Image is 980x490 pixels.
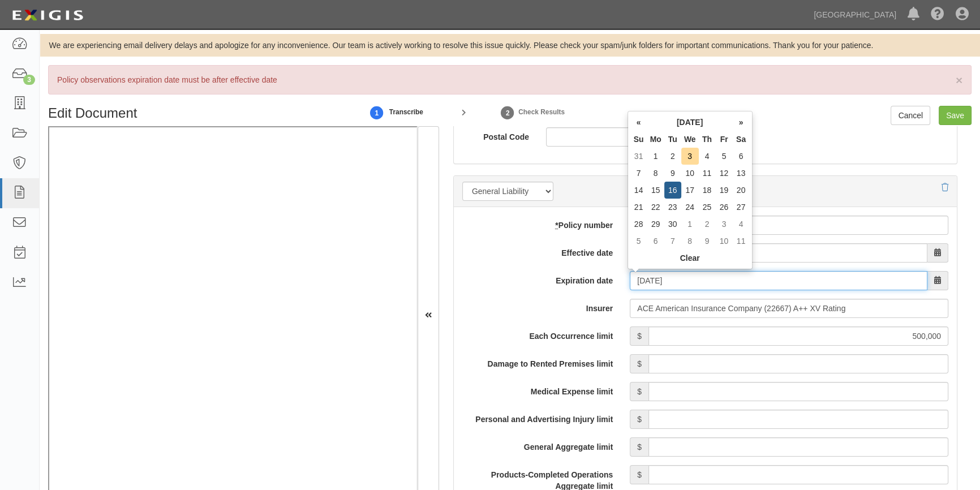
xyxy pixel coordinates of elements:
td: 8 [681,233,699,250]
td: 28 [630,216,647,233]
label: Personal and Advertising Injury limit [454,410,621,425]
th: Tu [664,131,681,148]
th: Th [699,131,716,148]
td: 4 [733,216,750,233]
span: $ [630,437,648,457]
label: Insurer [454,299,621,314]
td: 25 [699,199,716,216]
a: Delete policy [942,183,948,192]
span: $ [630,465,648,484]
td: 6 [647,233,664,250]
a: Check Results [516,107,565,116]
th: Sa [733,131,750,148]
th: Su [630,131,647,148]
h1: Edit Document [48,106,345,121]
td: 18 [699,182,716,199]
a: 1 [368,100,385,124]
a: 2 [499,100,516,124]
td: 4 [699,148,716,165]
td: 1 [647,148,664,165]
td: 13 [733,165,750,182]
label: Policy number [454,216,621,231]
td: 5 [716,148,733,165]
input: MM/DD/YYYY [630,243,927,263]
label: Postal Code [454,127,538,143]
td: 29 [647,216,664,233]
div: We are experiencing email delivery delays and apologize for any inconvenience. Our team is active... [40,40,980,51]
td: 5 [630,233,647,250]
p: Policy observations expiration date must be after effective date [57,74,962,85]
td: 2 [664,148,681,165]
div: 3 [23,75,35,85]
td: 12 [716,165,733,182]
td: 11 [699,165,716,182]
span: $ [630,326,648,346]
td: 31 [630,148,647,165]
th: We [681,131,699,148]
th: » [733,114,750,131]
td: 14 [630,182,647,199]
label: Damage to Rented Premises limit [454,354,621,369]
input: Search by Insurer name or NAIC number [630,299,948,318]
td: 17 [681,182,699,199]
a: [GEOGRAPHIC_DATA] [808,3,902,26]
td: 2 [699,216,716,233]
td: 22 [647,199,664,216]
span: $ [630,354,648,373]
td: 1 [681,216,699,233]
strong: 1 [368,106,385,120]
abbr: required [555,221,558,230]
th: Mo [647,131,664,148]
td: 20 [733,182,750,199]
td: 9 [699,233,716,250]
a: Cancel [891,106,930,125]
td: 24 [681,199,699,216]
small: Transcribe [389,108,423,116]
button: Close [956,74,962,86]
small: Check Results [518,108,565,116]
span: $ [630,382,648,401]
td: 3 [681,148,699,165]
span: × [956,74,962,87]
input: MM/DD/YYYY [630,271,927,290]
span: $ [630,410,648,429]
td: 15 [647,182,664,199]
td: 16 [664,182,681,199]
td: 10 [681,165,699,182]
td: 9 [664,165,681,182]
th: Fr [716,131,733,148]
strong: 2 [499,106,516,120]
td: 6 [733,148,750,165]
label: Each Occurrence limit [454,326,621,342]
label: General Aggregate limit [454,437,621,453]
td: 19 [716,182,733,199]
td: 26 [716,199,733,216]
i: Help Center - Complianz [931,8,944,22]
td: 11 [733,233,750,250]
td: 23 [664,199,681,216]
td: 8 [647,165,664,182]
label: Effective date [454,243,621,259]
td: 30 [664,216,681,233]
td: 7 [630,165,647,182]
td: 7 [664,233,681,250]
img: logo-5460c22ac91f19d4615b14bd174203de0afe785f0fc80cf4dbbc73dc1793850b.png [8,5,87,25]
th: Clear [630,250,750,267]
td: 27 [733,199,750,216]
input: Save [939,106,972,125]
th: « [630,114,647,131]
td: 21 [630,199,647,216]
th: [DATE] [647,114,733,131]
label: Medical Expense limit [454,382,621,397]
td: 10 [716,233,733,250]
label: Expiration date [454,271,621,286]
td: 3 [716,216,733,233]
